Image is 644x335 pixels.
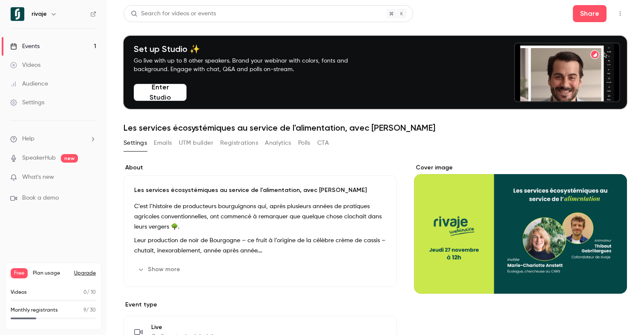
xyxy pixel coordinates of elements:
span: 0 [83,290,87,295]
span: Book a demo [22,194,59,203]
button: Upgrade [74,270,96,277]
p: / 10 [83,289,96,296]
button: Emails [154,136,172,150]
div: Search for videos or events [131,9,216,18]
label: About [124,163,397,172]
h6: rivaje [32,10,47,18]
p: Leur production de noir de Bourgogne – ce fruit à l’origine de la célèbre crème de cassis – chuta... [134,235,386,256]
button: Polls [298,136,310,150]
span: 9 [83,308,86,313]
label: Cover image [414,163,627,172]
a: SpeakerHub [22,154,56,163]
button: Enter Studio [134,84,187,101]
p: C’est l’histoire de producteurs bourguignons qui, après plusieurs années de pratiques agricoles c... [134,201,386,232]
h4: Set up Studio ✨ [134,44,368,54]
p: Videos [11,289,27,296]
div: Events [10,42,40,51]
p: Les services écosystémiques au service de l'alimentation, avec [PERSON_NAME] [134,186,386,195]
h1: Les services écosystémiques au service de l'alimentation, avec [PERSON_NAME] [124,123,627,133]
div: Videos [10,61,40,69]
span: Live [151,323,221,332]
button: UTM builder [179,136,213,150]
p: / 30 [83,306,96,314]
button: Share [573,5,607,22]
p: Event type [124,301,397,309]
li: help-dropdown-opener [10,135,96,143]
span: Plan usage [33,270,69,277]
p: Monthly registrants [11,306,58,314]
button: Analytics [265,136,291,150]
button: Show more [134,263,185,276]
div: Audience [10,80,48,88]
img: rivaje [11,7,24,21]
span: new [61,154,78,163]
p: Go live with up to 8 other speakers. Brand your webinar with colors, fonts and background. Engage... [134,57,368,74]
button: CTA [317,136,329,150]
button: Registrations [220,136,258,150]
span: Free [11,268,28,278]
span: Help [22,135,34,143]
span: What's new [22,173,54,182]
section: Cover image [414,163,627,294]
button: Settings [124,136,147,150]
div: Settings [10,98,44,107]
